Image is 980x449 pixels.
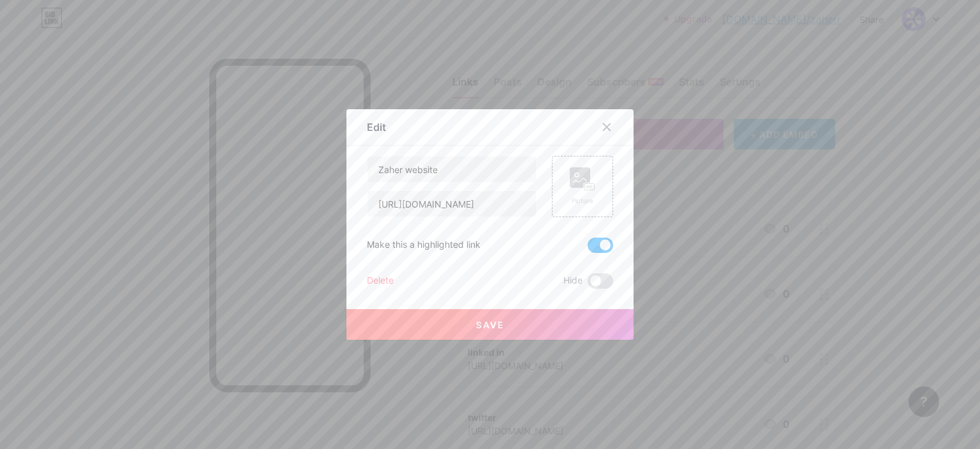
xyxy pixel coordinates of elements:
[563,273,583,289] span: Hide
[570,196,595,206] div: Picture
[346,309,634,340] button: Save
[367,191,536,217] input: URL
[367,238,480,253] div: Make this a highlighted link
[367,156,536,182] input: Title
[367,273,394,289] div: Delete
[367,119,386,135] div: Edit
[476,319,505,330] span: Save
